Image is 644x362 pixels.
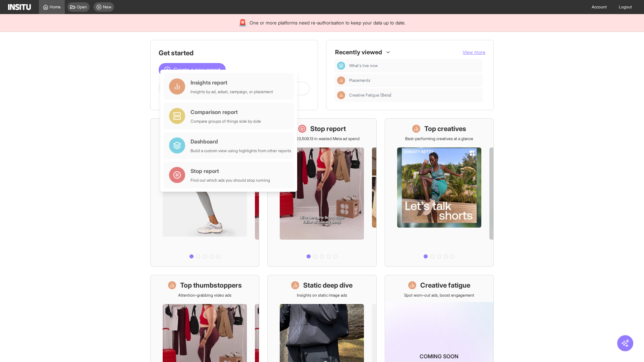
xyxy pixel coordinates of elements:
[337,91,345,99] div: Insights
[191,89,273,95] div: Insights by ad, adset, campaign, or placement
[159,63,226,76] button: Create a new report
[238,18,247,27] div: 🚨
[159,48,310,58] h1: Get started
[191,178,270,183] div: Find out which ads you should stop running
[284,136,360,141] p: Save £23,509.13 in wasted Meta ad spend
[267,118,376,267] a: Stop reportSave £23,509.13 in wasted Meta ad spend
[463,49,485,56] button: View more
[150,118,259,267] a: What's live nowSee all active ads instantly
[349,93,391,98] span: Creative Fatigue [Beta]
[349,63,480,68] span: What's live now
[77,4,87,10] span: Open
[349,93,480,98] span: Creative Fatigue [Beta]
[250,19,406,26] span: One or more platforms need re-authorisation to keep your data up to date.
[180,281,242,290] h1: Top thumbstoppers
[385,118,494,267] a: Top creativesBest-performing creatives at a glance
[405,136,473,141] p: Best-performing creatives at a glance
[349,78,370,83] span: Placements
[191,137,291,145] div: Dashboard
[297,293,347,298] p: Insights on static image ads
[463,49,485,55] span: View more
[191,108,261,116] div: Comparison report
[310,124,346,133] h1: Stop report
[103,4,111,10] span: New
[337,76,345,84] div: Insights
[191,148,291,154] div: Build a custom view using highlights from other reports
[303,281,353,290] h1: Static deep dive
[349,78,480,83] span: Placements
[349,63,378,68] span: What's live now
[50,4,61,10] span: Home
[191,167,270,175] div: Stop report
[424,124,466,133] h1: Top creatives
[191,119,261,124] div: Compare groups of things side by side
[173,66,220,74] span: Create a new report
[178,293,231,298] p: Attention-grabbing video ads
[191,78,273,86] div: Insights report
[8,4,31,10] img: Logo
[337,62,345,70] div: Dashboard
